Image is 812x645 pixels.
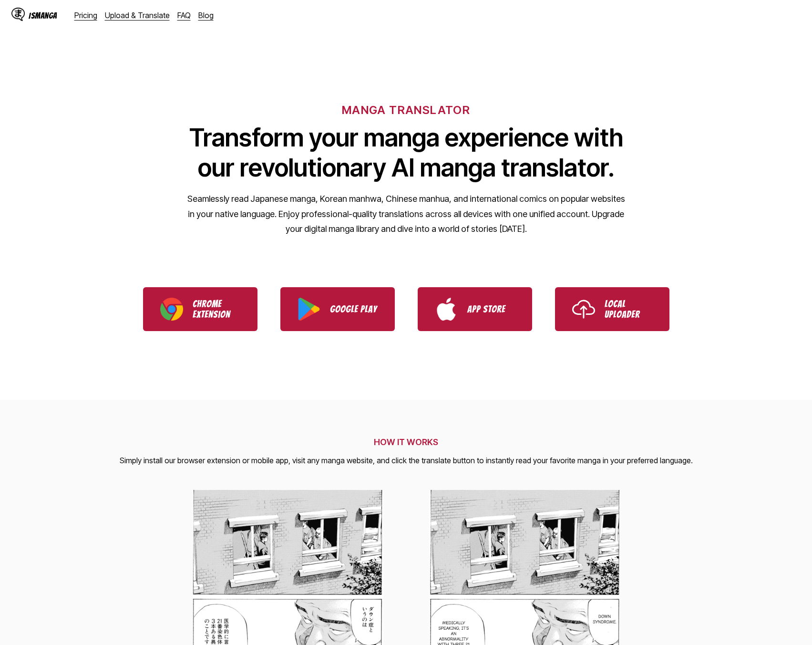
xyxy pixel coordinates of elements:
h6: MANGA TRANSLATOR [342,103,470,117]
a: Download IsManga from App Store [418,287,532,331]
img: IsManga Logo [11,8,25,21]
img: Google Play logo [298,298,320,321]
a: Pricing [74,10,97,20]
p: App Store [467,304,515,314]
a: Blog [198,10,214,20]
h2: HOW IT WORKS [120,437,693,447]
p: Simply install our browser extension or mobile app, visit any manga website, and click the transl... [120,455,693,467]
p: Google Play [330,304,378,314]
p: Local Uploader [605,299,652,320]
img: Chrome logo [160,298,183,321]
h1: Transform your manga experience with our revolutionary AI manga translator. [187,123,626,183]
a: IsManga LogoIsManga [11,8,74,23]
a: Upload & Translate [105,10,170,20]
a: FAQ [177,10,191,20]
img: App Store logo [435,298,458,321]
div: IsManga [29,11,57,20]
a: Download IsManga from Google Play [280,287,395,331]
p: Chrome Extension [193,299,240,320]
img: Upload icon [572,298,595,321]
a: Download IsManga Chrome Extension [143,287,257,331]
p: Seamlessly read Japanese manga, Korean manhwa, Chinese manhua, and international comics on popula... [187,191,626,237]
a: Use IsManga Local Uploader [555,287,669,331]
